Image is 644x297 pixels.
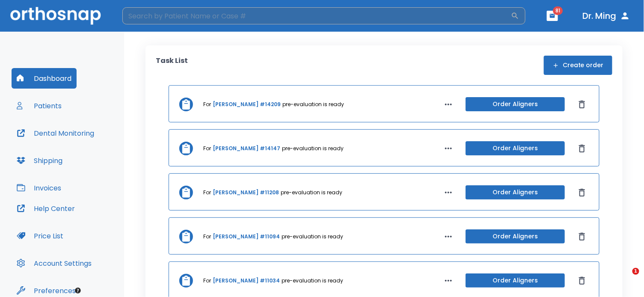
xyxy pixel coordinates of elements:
[12,68,77,89] button: Dashboard
[213,277,280,285] a: [PERSON_NAME] #11034
[12,198,80,219] button: Help Center
[575,230,589,244] button: Dismiss
[203,277,211,285] p: For
[281,189,342,196] p: pre-evaluation is ready
[122,7,511,24] input: Search by Patient Name or Case #
[575,274,589,288] button: Dismiss
[12,178,66,198] button: Invoices
[466,273,565,288] button: Order Aligners
[156,56,188,75] p: Task List
[12,150,68,171] button: Shipping
[203,189,211,196] p: For
[213,101,281,108] a: [PERSON_NAME] #14209
[282,277,343,285] p: pre-evaluation is ready
[203,145,211,152] p: For
[466,97,565,111] button: Order Aligners
[74,287,82,294] div: Tooltip anchor
[466,229,565,244] button: Order Aligners
[12,123,99,143] button: Dental Monitoring
[466,141,565,155] button: Order Aligners
[12,226,68,246] button: Price List
[12,253,97,273] button: Account Settings
[282,101,344,108] p: pre-evaluation is ready
[203,101,211,108] p: For
[203,233,211,241] p: For
[213,189,279,196] a: [PERSON_NAME] #11208
[615,268,635,288] iframe: Intercom live chat
[575,186,589,199] button: Dismiss
[282,233,343,241] p: pre-evaluation is ready
[213,233,280,241] a: [PERSON_NAME] #11094
[213,145,280,152] a: [PERSON_NAME] #14147
[544,56,612,75] button: Create order
[632,268,639,275] span: 1
[10,7,101,24] img: Orthosnap
[466,185,565,199] button: Order Aligners
[12,95,67,116] button: Patients
[553,6,563,15] span: 81
[575,142,589,155] button: Dismiss
[579,8,634,24] button: Dr. Ming
[282,145,344,152] p: pre-evaluation is ready
[575,98,589,111] button: Dismiss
